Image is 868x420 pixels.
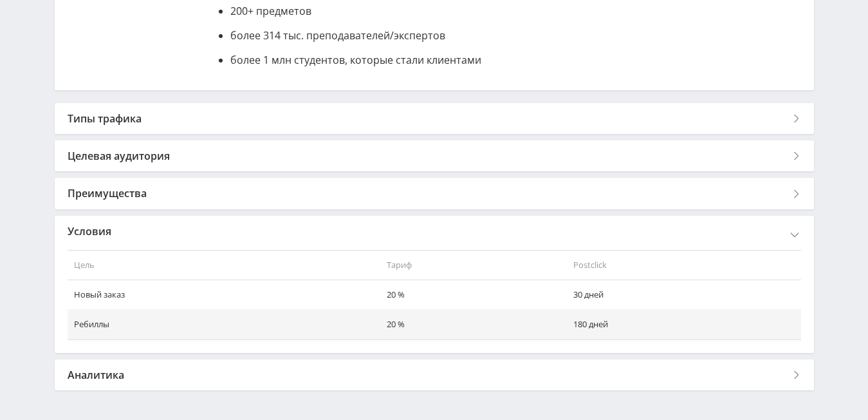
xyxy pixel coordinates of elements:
[55,216,814,247] div: Условия
[230,28,445,43] span: более 314 тыс. преподавателей/экспертов
[380,250,567,280] th: Тариф
[68,280,380,310] td: Новый заказ
[567,280,801,310] td: 30 дней
[68,310,380,339] td: Ребиллы
[380,280,567,310] td: 20 %
[55,359,814,390] div: Аналитика
[68,250,380,280] th: Цель
[567,310,801,339] td: 180 дней
[55,103,814,134] div: Типы трафика
[55,178,814,209] div: Преимущества
[55,140,814,171] div: Целевая аудитория
[567,250,801,280] th: Postclick
[230,53,481,67] span: более 1 млн студентов, которые стали клиентами
[380,310,567,339] td: 20 %
[230,4,311,18] span: 200+ предметов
